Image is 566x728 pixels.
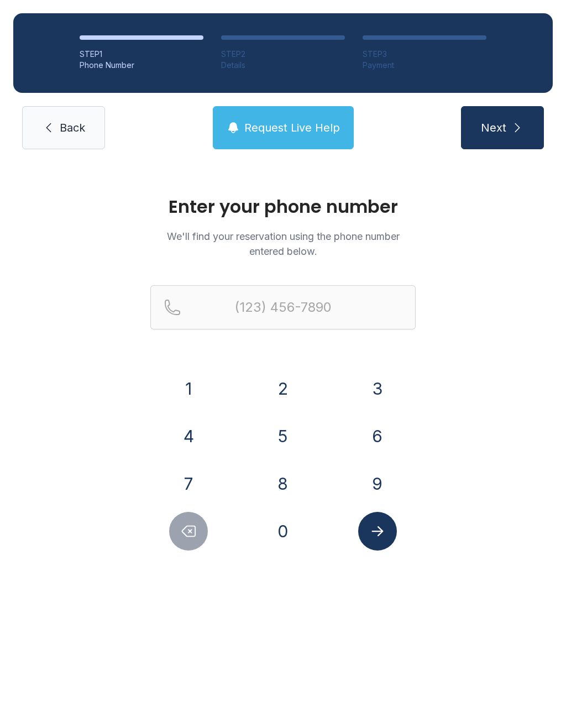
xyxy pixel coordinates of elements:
[481,120,506,135] span: Next
[264,417,302,455] button: 5
[169,417,208,455] button: 4
[80,49,203,60] div: STEP 1
[150,198,416,216] h1: Enter your phone number
[60,120,85,135] span: Back
[169,369,208,408] button: 1
[169,512,208,551] button: Delete number
[221,49,345,60] div: STEP 2
[264,512,302,551] button: 0
[358,369,397,408] button: 3
[358,417,397,455] button: 6
[264,369,302,408] button: 2
[150,229,416,259] p: We'll find your reservation using the phone number entered below.
[150,285,416,329] input: Reservation phone number
[358,512,397,551] button: Submit lookup form
[363,49,486,60] div: STEP 3
[80,60,203,71] div: Phone Number
[244,120,340,135] span: Request Live Help
[264,464,302,503] button: 8
[221,60,345,71] div: Details
[363,60,486,71] div: Payment
[169,464,208,503] button: 7
[358,464,397,503] button: 9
